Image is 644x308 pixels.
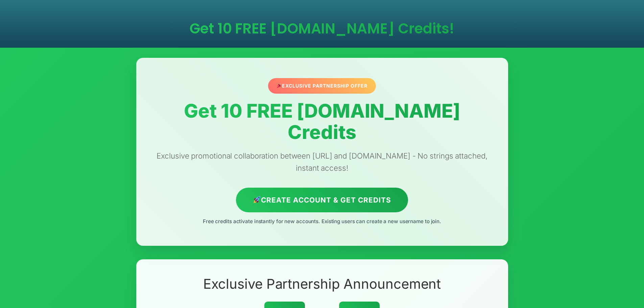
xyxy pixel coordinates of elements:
a: Create Account & Get Credits [236,188,408,212]
img: 🚀 [254,196,261,203]
h1: Get 10 FREE [DOMAIN_NAME] Credits [150,100,495,143]
h2: Exclusive Partnership Announcement [150,276,495,291]
p: Exclusive promotional collaboration between [URL] and [DOMAIN_NAME] - No strings attached, instan... [150,150,495,174]
h1: Get 10 FREE [DOMAIN_NAME] Credits! [144,22,500,36]
img: 🎉 [277,83,282,88]
p: Free credits activate instantly for new accounts. Existing users can create a new username to join. [150,217,495,226]
div: Exclusive Partnership Offer [268,78,376,94]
